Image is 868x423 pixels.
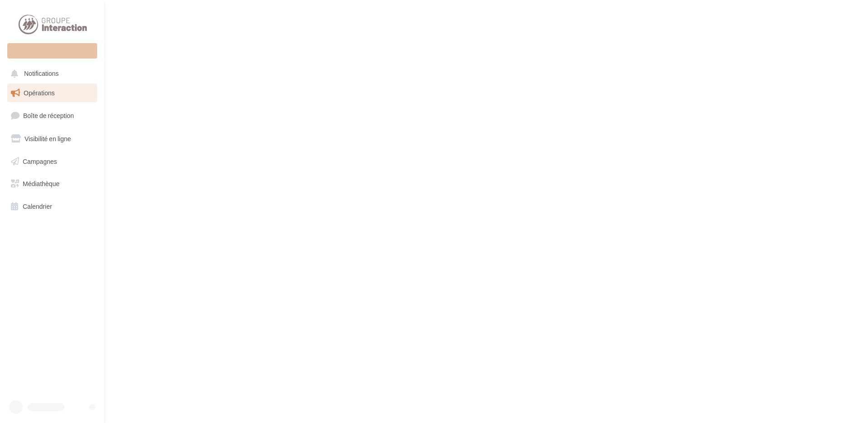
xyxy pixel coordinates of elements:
[5,174,99,193] a: Médiathèque
[5,152,99,171] a: Campagnes
[25,135,71,143] span: Visibilité en ligne
[23,180,59,187] span: Médiathèque
[24,70,59,78] span: Notifications
[5,197,99,216] a: Calendrier
[5,106,99,125] a: Boîte de réception
[7,43,97,59] div: Nouvelle campagne
[23,112,74,119] span: Boîte de réception
[23,157,57,165] span: Campagnes
[5,129,99,148] a: Visibilité en ligne
[24,89,54,97] span: Opérations
[23,202,52,210] span: Calendrier
[5,84,99,103] a: Opérations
